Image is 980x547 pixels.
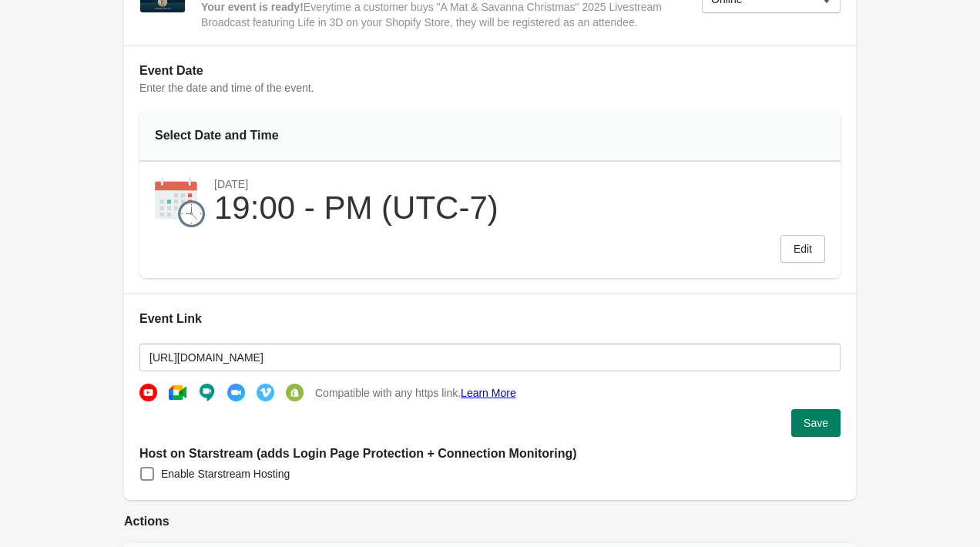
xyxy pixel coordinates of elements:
[139,344,841,371] input: https://secret-url.com
[198,384,216,401] img: hangout-ee6acdd14049546910bffd711ce10325.png
[155,126,356,145] div: Select Date and Time
[139,445,841,463] h2: Host on Starstream (adds Login Page Protection + Connection Monitoring)
[139,62,841,80] h2: Event Date
[804,417,828,429] span: Save
[791,409,841,437] button: Save
[155,177,205,227] img: calendar-9220d27974dede90758afcd34f990835.png
[227,384,245,401] img: zoom-d2aebb472394d9f99a89fc36b09dd972.png
[780,235,825,263] button: Edit
[286,384,304,401] img: shopify-b17b33348d1e82e582ef0e2c9e9faf47.png
[214,191,498,225] div: 19:00 - PM (UTC-7)
[461,387,516,399] a: Learn More
[124,512,856,531] h2: Actions
[139,82,314,94] span: Enter the date and time of the event.
[214,177,498,191] div: [DATE]
[161,466,290,482] span: Enable Starstream Hosting
[315,385,516,401] span: Compatible with any https link.
[257,384,274,401] img: vimeo-560bbffc7e56379122b0da8638c6b73a.png
[139,310,841,328] h2: Event Link
[794,243,812,255] span: Edit
[139,384,157,401] img: youtube-b4f2b64af1b614ce26dc15ab005f3ec1.png
[201,1,304,13] strong: Your event is ready !
[169,384,186,401] img: google-meeting-003a4ac0a6bd29934347c2d6ec0e8d4d.png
